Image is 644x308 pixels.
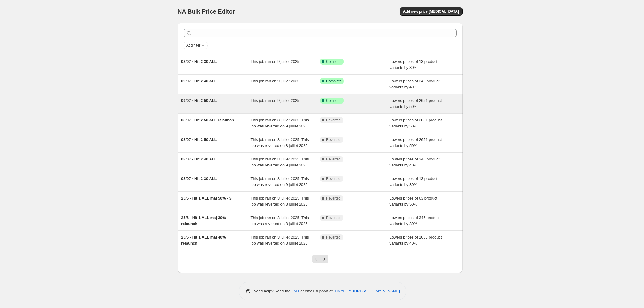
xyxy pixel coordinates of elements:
[403,9,459,14] span: Add new price [MEDICAL_DATA]
[390,118,442,128] span: Lowers prices of 2651 product variants by 50%
[326,157,341,162] span: Reverted
[181,137,217,142] span: 08/07 - Hit 2 50 ALL
[253,289,292,293] span: Need help? Read the
[400,7,463,16] button: Add new price [MEDICAL_DATA]
[320,255,328,263] button: Next
[181,157,217,161] span: 08/07 - Hit 2 40 ALL
[326,176,341,181] span: Reverted
[326,79,341,84] span: Complete
[251,157,309,167] span: This job ran on 8 juillet 2025. This job was reverted on 9 juillet 2025.
[326,98,341,103] span: Complete
[251,98,301,103] span: This job ran on 9 juillet 2025.
[186,43,200,48] span: Add filter
[251,79,301,83] span: This job ran on 9 juillet 2025.
[390,235,442,245] span: Lowers prices of 1653 product variants by 40%
[178,8,235,15] span: NA Bulk Price Editor
[181,235,226,245] span: 25/6 - Hit 1 ALL maj 40% relaunch
[390,59,438,70] span: Lowers prices of 13 product variants by 30%
[390,176,438,187] span: Lowers prices of 13 product variants by 30%
[390,79,440,89] span: Lowers prices of 346 product variants by 40%
[390,137,442,148] span: Lowers prices of 2651 product variants by 50%
[181,59,217,64] span: 08/07 - Hit 2 30 ALL
[251,196,309,206] span: This job ran on 3 juillet 2025. This job was reverted on 8 juillet 2025.
[251,137,309,148] span: This job ran on 8 juillet 2025. This job was reverted on 8 juillet 2025.
[390,98,442,109] span: Lowers prices of 2651 product variants by 50%
[326,235,341,240] span: Reverted
[326,196,341,201] span: Reverted
[251,235,309,245] span: This job ran on 3 juillet 2025. This job was reverted on 8 juillet 2025.
[181,98,217,103] span: 09/07 - Hit 2 50 ALL
[292,289,299,293] a: FAQ
[326,118,341,123] span: Reverted
[334,289,400,293] a: [EMAIL_ADDRESS][DOMAIN_NAME]
[390,196,438,206] span: Lowers prices of 63 product variants by 50%
[299,289,334,293] span: or email support at
[312,255,328,263] nav: Pagination
[251,59,301,64] span: This job ran on 9 juillet 2025.
[326,59,341,64] span: Complete
[181,215,226,226] span: 25/6 - Hit 1 ALL maj 30% relaunch
[181,196,232,200] span: 25/6 - Hit 1 ALL maj 50% - 3
[390,157,440,167] span: Lowers prices of 346 product variants by 40%
[251,176,309,187] span: This job ran on 8 juillet 2025. This job was reverted on 9 juillet 2025.
[181,118,234,122] span: 08/07 - Hit 2 50 ALL relaunch
[251,215,309,226] span: This job ran on 3 juillet 2025. This job was reverted on 8 juillet 2025.
[181,176,217,181] span: 08/07 - Hit 2 30 ALL
[326,215,341,220] span: Reverted
[390,215,440,226] span: Lowers prices of 346 product variants by 30%
[251,118,309,128] span: This job ran on 8 juillet 2025. This job was reverted on 9 juillet 2025.
[181,79,217,83] span: 09/07 - Hit 2 40 ALL
[184,42,208,49] button: Add filter
[326,137,341,142] span: Reverted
